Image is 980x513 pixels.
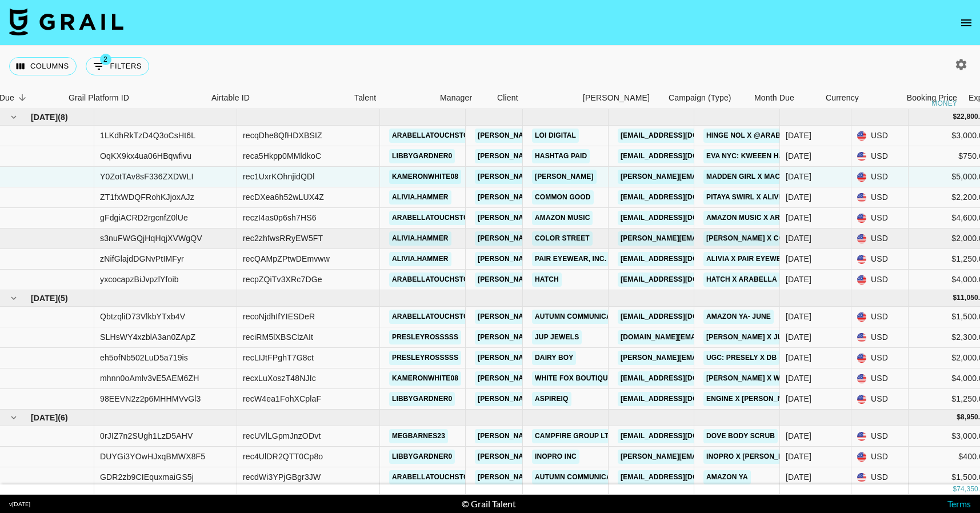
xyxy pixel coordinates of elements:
a: kameronwhite08 [389,170,461,184]
div: USD [851,229,909,249]
a: arabellatouchstone [389,272,481,287]
a: Inopro Inc [532,450,579,464]
a: arabellatouchstone [389,470,481,484]
div: 1LKdhRkTzD4Q3oCsHt6L [100,130,195,141]
a: Dove Body Scrub [703,429,778,443]
div: recLIJtFPghT7G8ct [243,352,314,363]
a: [PERSON_NAME][EMAIL_ADDRESS][DOMAIN_NAME] [475,371,661,386]
div: recoNjdhIfYIESDeR [243,311,315,322]
div: gFdgiACRD2rgcnfZ0lUe [100,212,188,223]
div: Grail Platform ID [63,87,206,109]
div: v [DATE] [9,500,30,508]
div: rec4UlDR2QTT0Cp8o [243,451,323,462]
span: [DATE] [31,412,58,423]
a: [EMAIL_ADDRESS][DOMAIN_NAME] [618,470,746,484]
span: [DATE] [31,292,58,304]
span: ( 8 ) [58,111,68,123]
div: eh5ofNb502LuD5a719is [100,352,188,363]
a: [EMAIL_ADDRESS][DOMAIN_NAME] [618,429,746,443]
div: ZT1fxWDQFRohKJjoxAJz [100,191,194,203]
a: [EMAIL_ADDRESS][DOMAIN_NAME] [618,310,746,324]
div: QbtzqliD73VlkbYTxb4V [100,311,185,322]
button: Sort [14,90,30,106]
a: libbygardner0 [389,450,455,464]
a: [EMAIL_ADDRESS][DOMAIN_NAME] [618,392,746,406]
a: [PERSON_NAME][EMAIL_ADDRESS][DOMAIN_NAME] [475,272,661,287]
div: Currency [820,87,877,109]
a: Amazon YA- June [703,310,774,324]
button: hide children [6,410,22,426]
div: reciRM5lXBSClzAIt [243,331,313,343]
a: Autumn Communications LLC [532,470,651,484]
div: USD [851,270,909,290]
div: Currency [826,87,859,109]
div: recpZQiTv3XRc7DGe [243,274,322,285]
a: arabellatouchstone [389,310,481,324]
div: Aug '25 [786,130,811,141]
div: USD [851,187,909,208]
a: Madden Girl x Macy’s Partnership x [PERSON_NAME] [703,170,913,184]
a: [PERSON_NAME] x White Fox [703,371,815,386]
a: Inopro x [PERSON_NAME] [703,450,804,464]
div: Jul '25 [786,393,811,404]
div: Manager [434,87,491,109]
div: rec1UxrKOhnjidQDl [243,171,314,182]
div: rec2zhfwsRRyEW5FT [243,233,323,244]
div: Client [497,87,518,109]
a: Color Street [532,231,593,246]
a: Hashtag Paid [532,149,590,163]
a: Dairy Boy [532,351,576,365]
div: Aug '25 [786,212,811,223]
a: libbygardner0 [389,149,455,163]
div: Airtable ID [206,87,349,109]
a: Hatch x Arabella [703,272,780,287]
span: ( 6 ) [58,412,68,423]
a: Loi Digital [532,129,579,143]
img: Grail Talent [9,8,123,35]
div: USD [851,249,909,270]
div: Month Due [749,87,820,109]
div: DUYGi3YOwHJxqBMWX8F5 [100,451,205,462]
a: Autumn Communications LLC [532,310,651,324]
a: [PERSON_NAME][EMAIL_ADDRESS][DOMAIN_NAME] [475,450,661,464]
div: recQAMpZPtwDEmvww [243,253,330,264]
button: hide children [6,290,22,306]
a: [PERSON_NAME][EMAIL_ADDRESS][DOMAIN_NAME] [475,149,661,163]
a: alivia.hammer [389,231,451,246]
a: [EMAIL_ADDRESS][DOMAIN_NAME] [618,272,746,287]
div: USD [851,208,909,229]
div: reca5Hkpp0MMldkoC [243,150,321,162]
div: 98EEVN2z2p6MHHMVvGl3 [100,393,201,404]
a: Terms [947,498,971,509]
button: Select columns [9,57,77,75]
a: [EMAIL_ADDRESS][DOMAIN_NAME] [618,149,746,163]
a: AMAZON MUSIC X ARABELLA [703,211,811,225]
a: [PERSON_NAME][EMAIL_ADDRESS][DOMAIN_NAME] [475,252,661,266]
div: Grail Platform ID [69,87,129,109]
a: arabellatouchstone [389,211,481,225]
a: [PERSON_NAME][EMAIL_ADDRESS][DOMAIN_NAME] [618,170,804,184]
a: [PERSON_NAME][EMAIL_ADDRESS][DOMAIN_NAME] [475,129,661,143]
a: alivia.hammer [389,252,451,266]
a: [PERSON_NAME][EMAIL_ADDRESS][DOMAIN_NAME] [475,190,661,205]
a: [PERSON_NAME][EMAIL_ADDRESS][DOMAIN_NAME] [475,351,661,365]
span: ( 5 ) [58,292,68,304]
div: Aug '25 [786,233,811,244]
a: [PERSON_NAME] x Jup Jewels [703,330,821,344]
a: kameronwhite08 [389,371,461,386]
div: Talent [349,87,434,109]
div: GDR2zb9CIEquxmaiGS5j [100,471,194,483]
a: presleyrosssss [389,330,461,344]
div: Campaign (Type) [663,87,749,109]
a: [PERSON_NAME][EMAIL_ADDRESS][DOMAIN_NAME] [475,310,661,324]
a: [EMAIL_ADDRESS][DOMAIN_NAME] [618,211,746,225]
div: Jun '25 [786,451,811,462]
div: OqKX9kx4ua06HBqwfivu [100,150,191,162]
div: Aug '25 [786,150,811,162]
div: Aug '25 [786,171,811,182]
div: $ [957,412,961,422]
div: recUVlLGpmJnzODvt [243,430,321,442]
div: recxLuXoszT48NJIc [243,372,316,384]
div: USD [851,167,909,187]
a: [EMAIL_ADDRESS][DOMAIN_NAME] [618,371,746,386]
